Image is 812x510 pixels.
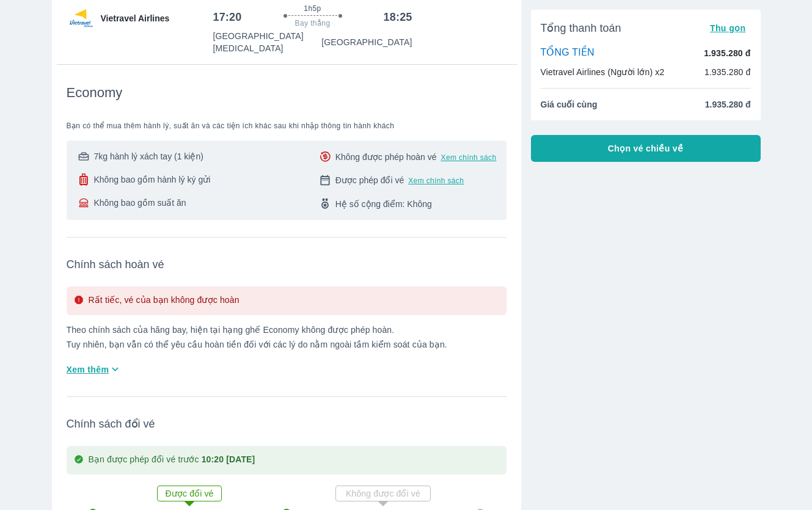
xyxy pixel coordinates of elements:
[335,198,432,210] span: Hệ số cộng điểm: Không
[541,98,598,111] span: Giá cuối cùng
[67,363,109,376] span: Xem thêm
[321,36,412,48] p: [GEOGRAPHIC_DATA]
[704,66,751,78] p: 1.935.280 đ
[159,487,220,500] p: Được đổi vé
[89,453,255,467] p: Bạn được phép đổi vé trước
[704,47,750,59] p: 1.935.280 đ
[441,153,497,162] button: Xem chính sách
[67,257,507,272] span: Chính sách hoàn vé
[213,10,242,24] h6: 17:20
[67,84,123,101] span: Economy
[62,359,127,379] button: Xem thêm
[94,150,203,162] span: 7kg hành lý xách tay (1 kiện)
[408,176,464,186] button: Xem chính sách
[705,98,751,111] span: 1.935.280 đ
[541,21,621,35] span: Tổng thanh toán
[67,325,507,349] p: Theo chính sách của hãng bay, hiện tại hạng ghế Economy không được phép hoàn. Tuy nhiên, bạn vẫn ...
[335,174,404,186] span: Được phép đổi vé
[608,142,684,155] span: Chọn vé chiều về
[94,197,186,209] span: Không bao gồm suất ăn
[213,30,322,54] p: [GEOGRAPHIC_DATA] [MEDICAL_DATA]
[304,4,321,13] span: 1h5p
[202,454,255,464] strong: 10:20 [DATE]
[541,66,665,78] p: Vietravel Airlines (Người lớn) x2
[295,18,331,28] span: Bay thẳng
[335,151,437,163] span: Không được phép hoàn vé
[101,12,170,24] span: Vietravel Airlines
[67,121,507,131] span: Bạn có thể mua thêm hành lý, suất ăn và các tiện ích khác sau khi nhập thông tin hành khách
[710,23,746,33] span: Thu gọn
[94,173,211,186] span: Không bao gồm hành lý ký gửi
[384,10,412,24] h6: 18:25
[67,417,507,431] span: Chính sách đổi vé
[337,487,429,500] p: Không được đổi vé
[541,46,594,60] p: TỔNG TIỀN
[531,135,761,162] button: Chọn vé chiều về
[705,20,751,37] button: Thu gọn
[89,294,240,308] p: Rất tiếc, vé của bạn không được hoàn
